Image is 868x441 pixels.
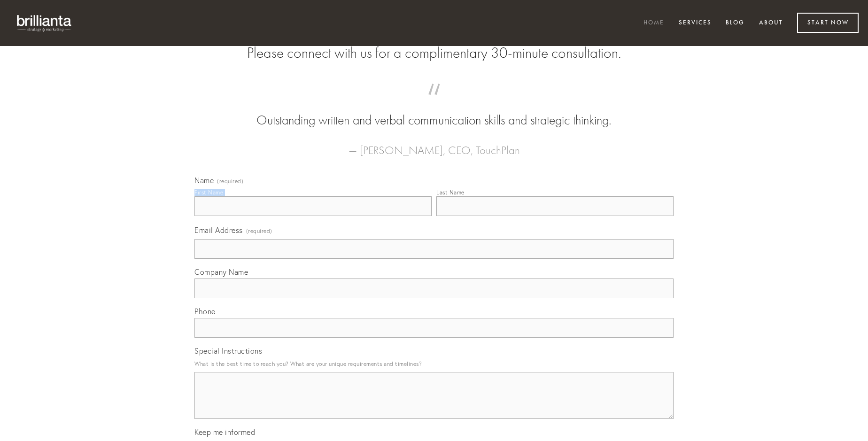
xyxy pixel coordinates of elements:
[194,44,674,62] h2: Please connect with us for a complimentary 30-minute consultation.
[194,176,214,185] span: Name
[436,189,465,196] div: Last Name
[194,357,674,370] p: What is the best time to reach you? What are your unique requirements and timelines?
[194,346,262,356] span: Special Instructions
[246,224,272,237] span: (required)
[209,93,659,111] span: “
[637,15,670,31] a: Home
[194,189,223,196] div: First Name
[673,15,718,31] a: Services
[217,178,243,184] span: (required)
[209,130,659,160] figcaption: — [PERSON_NAME], CEO, TouchPlan
[194,427,255,437] span: Keep me informed
[797,13,859,33] a: Start Now
[9,9,80,37] img: brillianta - research, strategy, marketing
[209,93,659,130] blockquote: Outstanding written and verbal communication skills and strategic thinking.
[194,225,243,235] span: Email Address
[194,267,248,277] span: Company Name
[753,15,789,31] a: About
[194,307,216,316] span: Phone
[720,15,751,31] a: Blog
